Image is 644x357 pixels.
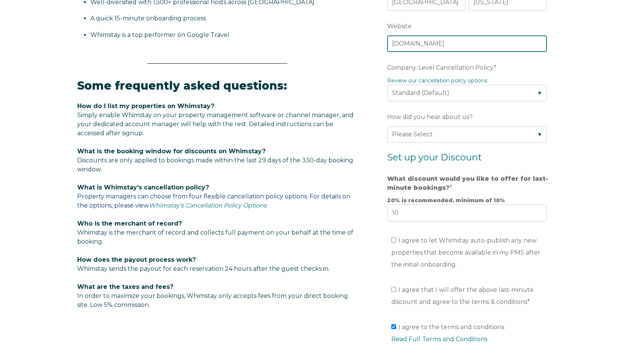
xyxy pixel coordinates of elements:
[387,197,505,204] strong: 20% is recommended, minimum of 10%
[77,265,330,272] span: Whimstay sends the payout for each reservation 24 hours after the guest checks in.
[90,15,206,22] span: A quick 15-minute onboarding process
[90,31,229,38] span: Whimstay is a top performer on Google Travel
[387,175,548,191] strong: What discount would you like to offer for last-minute bookings?
[387,20,412,32] span: Website
[77,283,348,308] span: In order to maximize your bookings, Whimstay only accepts fees from your direct booking site. Low...
[77,256,196,263] span: How does the payout process work?
[391,286,534,305] span: I agree that I will offer the above last-minute discount and agree to the terms & conditions
[391,238,396,243] input: I agree to let Whimstay auto-publish any new properties that become available in my PMS after the...
[391,237,540,268] span: I agree to let Whimstay auto-publish any new properties that become available in my PMS after the...
[77,283,173,290] span: What are the taxes and fees?
[391,336,487,343] a: Read Full Terms and Conditions
[77,111,354,137] span: Simply enable Whimstay on your property management software or channel manager, and your dedicate...
[77,79,287,93] span: Some frequently asked questions:
[387,62,494,73] span: Company-Level Cancellation Policy
[391,287,396,292] input: I agree that I will offer the above last-minute discount and agree to the terms & conditions*
[77,157,353,173] span: Discounts are only applied to bookings made within the last 29 days of the 330-day booking window.
[77,229,353,245] span: Whimstay is the merchant of record and collects full payment on your behalf at the time of booking.
[387,111,473,123] span: How did you hear about us?
[77,148,266,155] span: What is the booking window for discounts on Whimstay?
[387,77,487,84] a: Review our cancellation policy options
[391,324,396,329] input: I agree to the terms and conditionsRead Full Terms and Conditions*
[387,152,482,163] span: Set up your Discount
[77,184,209,191] span: What is Whimstay's cancellation policy?
[149,202,267,209] a: Whimstay's Cancellation Policy Options
[77,220,182,227] span: Who is the merchant of record?
[77,102,214,110] span: How do I list my properties on Whimstay?
[77,183,357,210] p: Property managers can choose from four flexible cancellation policy options. For details on the o...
